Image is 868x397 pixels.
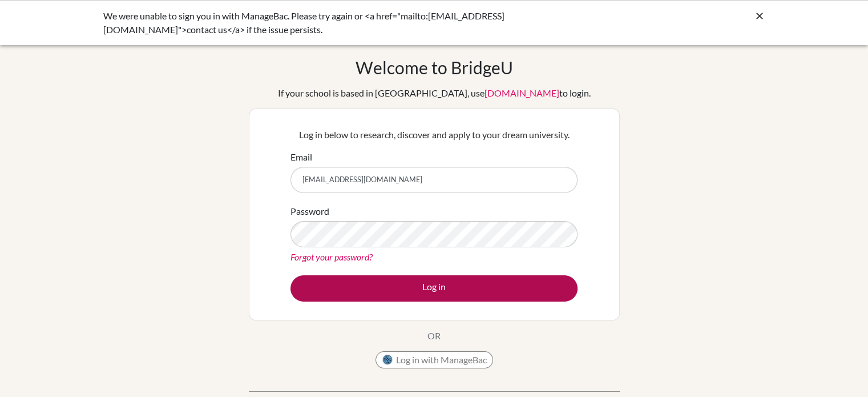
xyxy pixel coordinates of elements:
a: [DOMAIN_NAME] [485,87,559,98]
h1: Welcome to BridgeU [356,57,513,78]
p: Log in below to research, discover and apply to your dream university. [290,128,578,142]
button: Log in [290,275,578,302]
a: Forgot your password? [290,251,373,262]
button: Log in with ManageBac [376,351,493,368]
div: If your school is based in [GEOGRAPHIC_DATA], use to login. [278,86,591,100]
div: We were unable to sign you in with ManageBac. Please try again or <a href="mailto:[EMAIL_ADDRESS]... [103,9,594,37]
p: OR [427,329,441,343]
label: Password [290,204,329,218]
label: Email [290,150,312,164]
